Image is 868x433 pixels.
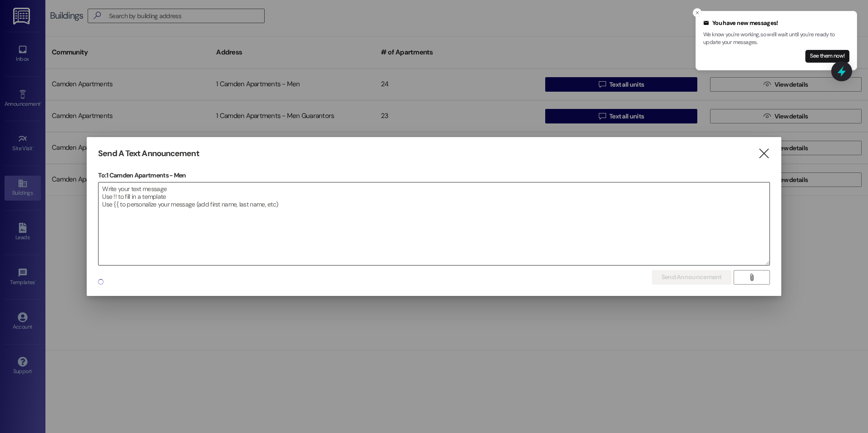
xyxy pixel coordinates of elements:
span: Send Announcement [661,272,722,282]
i:  [758,149,770,158]
i:  [748,274,755,281]
div: You have new messages! [703,19,849,28]
button: Send Announcement [652,270,731,285]
button: Close toast [693,8,702,17]
p: We know you're working, so we'll wait until you're ready to update your messages. [703,31,849,47]
button: See them now! [805,50,849,63]
h3: Send A Text Announcement [98,148,199,159]
p: To: 1 Camden Apartments - Men [98,171,770,180]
